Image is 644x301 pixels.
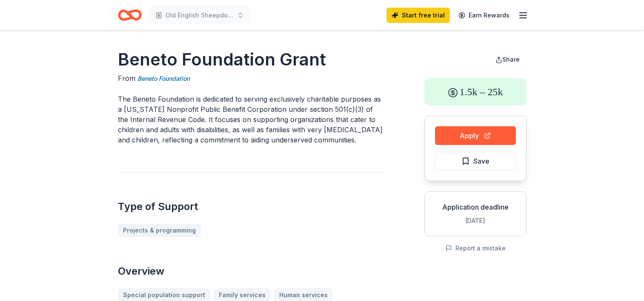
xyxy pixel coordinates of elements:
div: Application deadline [432,202,519,212]
h1: Beneto Foundation Grant [118,48,384,71]
button: Report a mistake [445,243,506,253]
button: Share [489,51,527,68]
a: Earn Rewards [453,8,515,23]
div: 1.5k – 25k [424,78,527,105]
a: Start free trial [386,8,450,23]
span: Old English Sheepdog Rescue spay and neuter project [166,10,234,20]
span: Save [473,156,489,167]
a: Beneto Foundation [137,74,190,84]
h2: Type of Support [118,200,384,213]
div: [DATE] [432,216,519,226]
a: Projects & programming [118,224,201,237]
button: Old English Sheepdog Rescue spay and neuter project [149,7,251,24]
button: Save [435,152,516,170]
a: Home [118,5,142,25]
p: The Beneto Foundation is dedicated to serving exclusively charitable purposes as a [US_STATE] Non... [118,94,384,145]
span: Share [502,56,520,63]
h2: Overview [118,264,384,278]
button: Apply [435,126,516,145]
div: From [118,73,384,84]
